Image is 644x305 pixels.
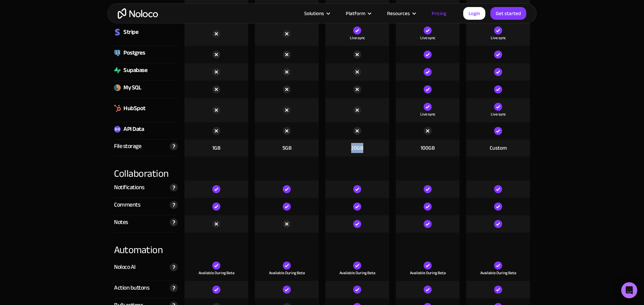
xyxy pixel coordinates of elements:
div: Noloco AI [114,262,136,272]
div: Live sync [420,111,435,118]
div: Stripe [123,27,138,37]
div: Platform [346,9,365,18]
div: Comments [114,200,140,210]
div: Resources [379,9,423,18]
div: Platform [337,9,379,18]
div: 5GB [282,144,291,152]
div: Custom [490,144,507,152]
div: Solutions [304,9,324,18]
div: API Data [123,124,144,134]
div: Notes [114,217,128,227]
div: 20GB [351,144,363,152]
a: Pricing [423,9,455,18]
div: Supabase [123,65,147,75]
div: Available During Beta [199,270,234,276]
div: File storage [114,141,141,151]
div: Postgres [123,48,145,58]
div: Collaboration [114,156,178,180]
div: Available During Beta [480,270,516,276]
div: Available During Beta [339,270,375,276]
div: Live sync [420,34,435,41]
div: Solutions [296,9,337,18]
div: Available During Beta [269,270,305,276]
div: Live sync [491,34,506,41]
div: Action buttons [114,283,149,293]
a: Login [463,7,485,20]
div: Resources [387,9,410,18]
div: My SQL [123,83,141,93]
div: 100GB [421,144,435,152]
div: HubSpot [123,103,146,113]
div: Available During Beta [410,270,446,276]
div: Automation [114,233,178,257]
div: 1GB [212,144,220,152]
div: Live sync [491,111,506,118]
div: Open Intercom Messenger [621,282,637,298]
div: Live sync [350,34,365,41]
div: Notifications [114,182,145,193]
a: Get started [490,7,526,20]
a: home [118,8,158,19]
